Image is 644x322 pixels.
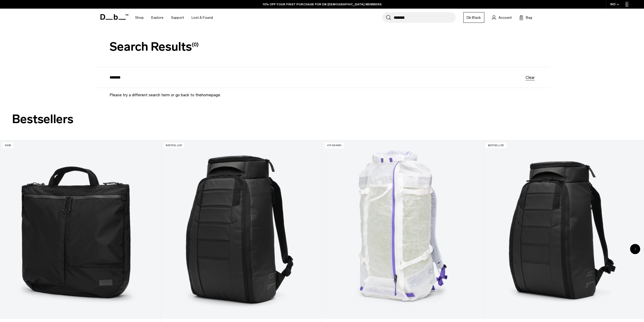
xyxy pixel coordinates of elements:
span: Search Results [110,40,199,54]
div: Next slide [630,244,640,254]
a: Db Black [463,12,484,23]
button: Bag [519,14,532,21]
p: Bestseller [486,143,506,148]
a: Hugger Backpack 25L [483,140,643,319]
p: Bestseller [163,143,184,148]
button: Clear [526,75,535,79]
a: 10% OFF YOUR FIRST PURCHASE FOR DB [DEMOGRAPHIC_DATA] MEMBERS [263,2,382,7]
span: (0) [192,41,199,48]
a: Explore [151,9,163,27]
nav: Main Navigation [131,9,217,27]
p: Please try a different search term or go back to the . [110,92,535,98]
a: Shop [135,9,144,27]
h2: Bestsellers [12,110,632,128]
a: Lost & Found [192,9,213,27]
p: 470 grams [325,143,344,148]
span: Bag [526,15,532,20]
a: Weigh Lighter Backpack 25L [322,140,483,319]
span: Account [498,15,512,20]
a: Support [171,9,184,27]
p: New [3,143,13,148]
a: homepage [201,92,220,97]
a: Hugger Backpack 30L [161,140,321,319]
a: Account [492,14,512,21]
